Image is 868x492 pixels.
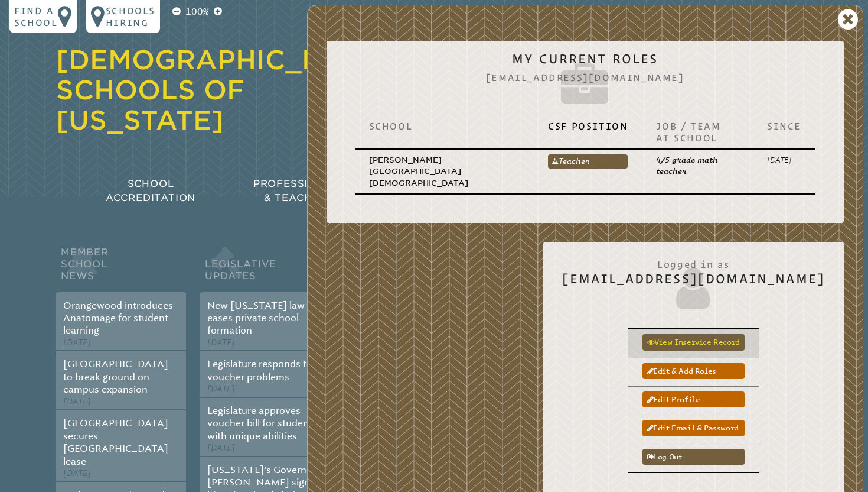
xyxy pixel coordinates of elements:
[207,338,235,348] span: [DATE]
[106,5,155,28] p: Schools Hiring
[656,120,739,144] p: Job / Team at School
[14,5,58,28] p: Find a school
[369,120,520,132] p: School
[562,253,825,312] h2: [EMAIL_ADDRESS][DOMAIN_NAME]
[207,384,235,394] span: [DATE]
[56,44,391,135] a: [DEMOGRAPHIC_DATA] Schools of [US_STATE]
[63,358,168,395] a: [GEOGRAPHIC_DATA] to break ground on campus expansion
[642,420,745,436] a: Edit email & password
[207,405,317,442] a: Legislature approves voucher bill for students with unique abilities
[106,178,195,203] span: School Accreditation
[369,154,520,189] p: [PERSON_NAME][GEOGRAPHIC_DATA][DEMOGRAPHIC_DATA]
[656,154,739,177] p: 4/5 grade math teacher
[207,358,312,382] a: Legislature responds to voucher problems
[63,300,173,336] a: Orangewood introduces Anatomage for student learning
[548,120,628,132] p: CSF Position
[207,443,235,453] span: [DATE]
[207,300,305,336] a: New [US_STATE] law eases private school formation
[562,253,825,271] span: Logged in as
[63,338,91,348] span: [DATE]
[253,178,426,203] span: Professional Development & Teacher Certification
[200,244,330,292] h2: Legislative Updates
[63,468,91,478] span: [DATE]
[642,449,745,465] a: Log out
[767,120,801,132] p: Since
[183,5,211,19] p: 100%
[56,244,186,292] h2: Member School News
[345,51,825,111] h2: My Current Roles
[548,154,628,169] a: Teacher
[63,417,168,467] a: [GEOGRAPHIC_DATA] secures [GEOGRAPHIC_DATA] lease
[642,391,745,407] a: Edit profile
[642,363,745,379] a: Edit & add roles
[642,334,745,350] a: View inservice record
[63,397,91,407] span: [DATE]
[767,154,801,166] p: [DATE]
